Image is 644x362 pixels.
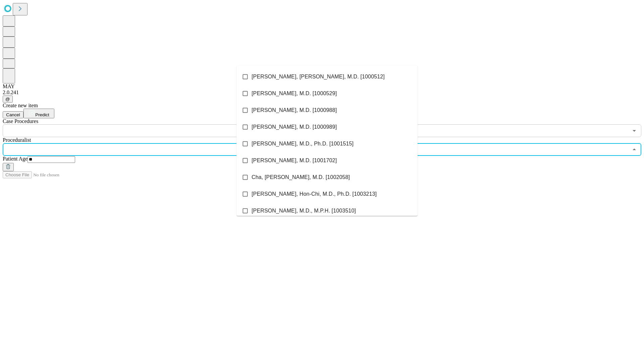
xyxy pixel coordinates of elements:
[3,96,13,103] button: @
[3,103,38,108] span: Create new item
[3,83,641,89] div: MAY
[252,106,337,114] span: [PERSON_NAME], M.D. [1000988]
[252,89,337,98] span: [PERSON_NAME], M.D. [1000529]
[3,111,23,118] button: Cancel
[252,140,354,148] span: [PERSON_NAME], M.D., Ph.D. [1001515]
[35,112,49,117] span: Predict
[252,123,337,131] span: [PERSON_NAME], M.D. [1000989]
[252,173,350,181] span: Cha, [PERSON_NAME], M.D. [1002058]
[23,109,54,118] button: Predict
[630,126,639,135] button: Open
[3,89,641,96] div: 2.0.241
[3,156,28,162] span: Patient Age
[252,157,337,165] span: [PERSON_NAME], M.D. [1001702]
[5,97,10,102] span: @
[6,112,20,117] span: Cancel
[252,73,385,81] span: [PERSON_NAME], [PERSON_NAME], M.D. [1000512]
[630,145,639,154] button: Close
[3,118,38,124] span: Scheduled Procedure
[3,137,31,143] span: Proceduralist
[252,190,377,198] span: [PERSON_NAME], Hon-Chi, M.D., Ph.D. [1003213]
[252,207,356,215] span: [PERSON_NAME], M.D., M.P.H. [1003510]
